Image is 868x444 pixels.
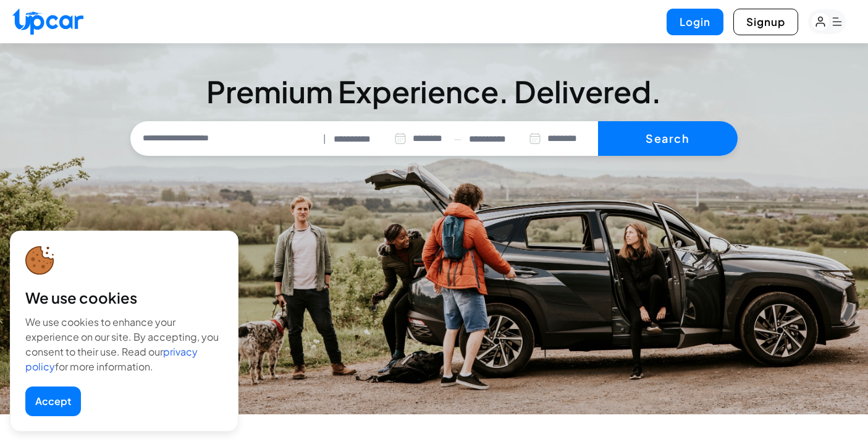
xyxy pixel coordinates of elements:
span: | [323,132,326,146]
h3: Premium Experience. Delivered. [130,77,738,106]
img: Upcar Logo [12,8,83,35]
img: cookie-icon.svg [25,246,54,275]
span: — [453,132,461,146]
button: Search [598,121,738,156]
div: We use cookies to enhance your experience on our site. By accepting, you consent to their use. Re... [25,315,223,374]
button: Signup [733,9,798,35]
button: Login [667,9,723,35]
button: Accept [25,386,81,416]
div: We use cookies [25,288,223,307]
